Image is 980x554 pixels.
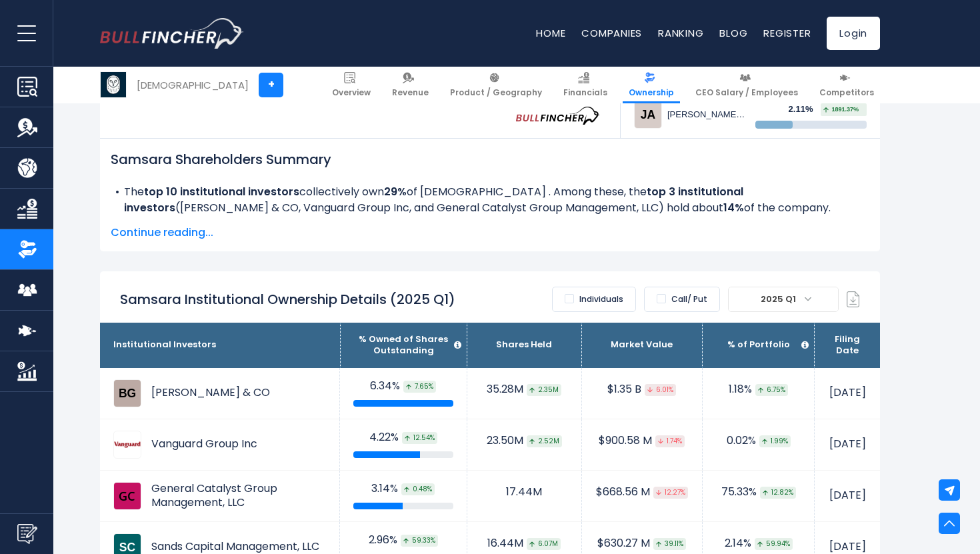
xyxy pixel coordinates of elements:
[111,149,869,169] h2: Samsara Shareholders Summary
[111,184,869,216] li: The collectively own of [DEMOGRAPHIC_DATA] . Among these, the ( ) hold about of the company.
[100,323,340,368] th: Institutional Investors
[259,73,283,97] a: +
[481,383,568,397] div: 35.28M
[402,432,437,444] span: 12.54%
[759,435,791,447] span: 1.99%
[755,538,793,550] span: 59.94%
[823,107,859,113] span: 1891.37%
[689,67,804,103] a: CEO Salary / Employees
[340,323,467,368] th: % Owned of Shares Outstanding
[113,379,141,407] img: Baillie Gifford & CO
[17,239,37,259] img: Ownership
[595,485,689,499] div: $668.56 M
[481,537,568,551] div: 16.44M
[595,434,689,448] div: $900.58 M
[623,67,680,103] a: Ownership
[581,26,642,40] a: Companies
[144,184,299,199] b: top 10 institutional investors
[353,379,453,393] div: 6.34%
[100,18,244,49] img: Bullfincher logo
[716,434,801,448] div: 0.02%
[581,323,703,368] th: Market Value
[481,485,568,499] div: 17.44M
[552,287,636,312] label: Individuals
[353,482,453,496] div: 3.14%
[100,368,340,419] td: [PERSON_NAME] & CO
[644,287,720,312] label: Call/ Put
[629,87,674,98] span: Ownership
[815,419,880,470] td: [DATE]
[645,384,676,396] span: 6.01%
[755,384,788,396] span: 6.75%
[481,434,568,448] div: 23.50M
[450,87,542,98] span: Product / Geography
[401,483,435,495] span: 0.48%
[353,431,453,445] div: 4.22%
[101,72,126,97] img: IOT logo
[760,487,796,499] span: 12.82%
[815,323,880,368] th: Filing Date
[755,290,804,309] span: 2025 Q1
[595,537,689,551] div: $630.27 M
[695,87,798,98] span: CEO Salary / Employees
[527,538,561,550] span: 6.07M
[557,67,613,103] a: Financials
[100,18,243,49] a: Go to homepage
[332,87,371,98] span: Overview
[100,471,340,521] td: General Catalyst Group Management, LLC
[353,533,453,547] div: 2.96%
[789,104,821,115] div: 2.11%
[124,184,743,215] b: top 3 institutional investors
[113,482,141,510] img: General Catalyst Group Management, LLC
[703,323,815,368] th: % of Portfolio
[653,538,686,550] span: 39.11%
[827,17,880,50] a: Login
[137,77,249,93] div: [DEMOGRAPHIC_DATA]
[113,431,141,459] img: Vanguard Group Inc
[401,535,438,547] span: 59.33%
[655,435,685,447] span: 1.74%
[386,67,435,103] a: Revenue
[536,26,565,40] a: Home
[653,487,688,499] span: 12.27%
[716,537,801,551] div: 2.14%
[444,67,548,103] a: Product / Geography
[326,67,377,103] a: Overview
[100,419,340,470] td: Vanguard Group Inc
[384,184,407,199] b: 29%
[815,368,880,419] td: [DATE]
[658,26,703,40] a: Ranking
[763,26,811,40] a: Register
[729,287,838,311] span: 2025 Q1
[392,87,429,98] span: Revenue
[719,26,747,40] a: Blog
[723,200,744,215] b: 14%
[667,109,745,121] div: [PERSON_NAME] Associates LLC
[595,383,689,397] div: $1.35 B
[815,470,880,521] td: [DATE]
[819,87,874,98] span: Competitors
[467,323,581,368] th: Shares Held
[527,435,562,447] span: 2.52M
[716,383,801,397] div: 1.18%
[813,67,880,103] a: Competitors
[180,200,659,215] span: [PERSON_NAME] & CO, Vanguard Group Inc, and General Catalyst Group Management, LLC
[120,291,455,308] h2: Samsara Institutional Ownership Details (2025 Q1)
[111,225,869,241] span: Continue reading...
[563,87,607,98] span: Financials
[403,381,436,393] span: 7.65%
[527,384,561,396] span: 2.35M
[716,485,801,499] div: 75.33%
